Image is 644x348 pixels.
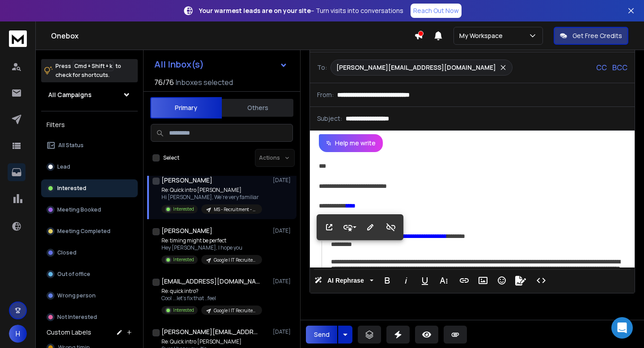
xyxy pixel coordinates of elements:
[176,77,233,88] h3: Inboxes selected
[612,62,627,73] p: BCC
[512,272,529,289] button: Signature
[411,4,462,18] a: Reach Out Now
[161,194,262,201] p: Hi [PERSON_NAME], We’re very familiar
[57,206,101,213] p: Meeting Booked
[173,256,194,263] p: Interested
[41,244,138,262] button: Closed
[161,277,260,286] h1: [EMAIL_ADDRESS][DOMAIN_NAME]
[273,278,293,285] p: [DATE]
[41,179,138,197] button: Interested
[47,328,91,337] h3: Custom Labels
[41,158,138,176] button: Lead
[326,277,366,284] span: AI Rephrase
[154,60,204,69] h1: All Inbox(s)
[55,62,121,80] p: Press to check for shortcuts.
[41,265,138,283] button: Out of office
[9,325,27,343] button: H
[57,271,90,278] p: Out of office
[57,314,97,321] p: Not Interested
[41,136,138,154] button: All Status
[9,30,27,47] img: logo
[317,90,334,99] p: From:
[41,86,138,104] button: All Campaigns
[51,30,414,41] h1: Onebox
[154,77,174,88] span: 76 / 76
[214,307,257,314] p: Google | IT Recruiter [GEOGRAPHIC_DATA] | [DATE] | [GEOGRAPHIC_DATA]
[41,308,138,326] button: Not Interested
[459,31,506,40] p: My Workspace
[161,338,262,345] p: Re: Quick intro [PERSON_NAME]
[73,61,114,71] span: Cmd + Shift + k
[306,326,337,344] button: Send
[317,114,342,123] p: Subject:
[163,154,179,161] label: Select
[273,227,293,234] p: [DATE]
[321,218,338,236] button: Open Link
[41,201,138,219] button: Meeting Booked
[313,272,375,289] button: AI Rephrase
[161,176,212,185] h1: [PERSON_NAME]
[161,226,212,235] h1: [PERSON_NAME]
[554,27,628,45] button: Get Free Credits
[57,228,110,235] p: Meeting Completed
[596,62,607,73] p: CC
[161,327,260,336] h1: [PERSON_NAME][EMAIL_ADDRESS][DOMAIN_NAME]
[161,237,262,244] p: Re: timing might be perfect
[319,134,383,152] button: Help me write
[413,6,459,15] p: Reach Out Now
[57,292,96,299] p: Wrong person
[147,55,295,73] button: All Inbox(s)
[214,206,257,213] p: MS - Recruitment - US | Connector Angle
[57,249,76,256] p: Closed
[41,119,138,131] h3: Filters
[273,328,293,335] p: [DATE]
[317,63,327,72] p: To:
[48,90,92,99] h1: All Campaigns
[57,163,70,170] p: Lead
[572,31,622,40] p: Get Free Credits
[222,98,293,118] button: Others
[341,218,358,236] button: Style
[214,257,257,263] p: Google | IT Recruiter [GEOGRAPHIC_DATA] | [DATE] | [GEOGRAPHIC_DATA]
[173,206,194,212] p: Interested
[199,6,403,15] p: – Turn visits into conversations
[161,244,262,251] p: Hey [PERSON_NAME], I hope you
[150,97,222,119] button: Primary
[57,185,86,192] p: Interested
[493,272,510,289] button: Emoticons
[273,177,293,184] p: [DATE]
[611,317,633,339] div: Open Intercom Messenger
[41,287,138,305] button: Wrong person
[161,288,262,295] p: Re: quick intro?
[199,6,311,15] strong: Your warmest leads are on your site
[161,295,262,302] p: Cool ...let's fix that ..feel
[533,272,550,289] button: Code View
[41,222,138,240] button: Meeting Completed
[336,63,496,72] p: [PERSON_NAME][EMAIL_ADDRESS][DOMAIN_NAME]
[173,307,194,314] p: Interested
[58,142,84,149] p: All Status
[161,187,262,194] p: Re: Quick intro [PERSON_NAME]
